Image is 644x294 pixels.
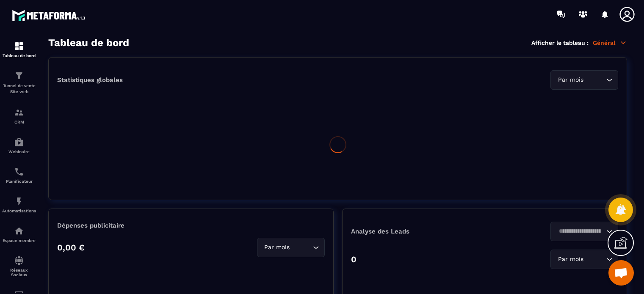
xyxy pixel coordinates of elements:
p: Général [593,39,627,47]
a: social-networksocial-networkRéseaux Sociaux [2,249,36,283]
div: Search for option [550,250,618,269]
p: Dépenses publicitaire [57,222,325,229]
div: Search for option [550,70,618,90]
a: automationsautomationsWebinaire [2,131,36,160]
span: Par mois [556,255,585,264]
p: Analyse des Leads [351,228,485,235]
a: automationsautomationsEspace membre [2,220,36,249]
p: Tunnel de vente Site web [2,83,36,95]
img: formation [14,107,24,118]
p: Webinaire [2,149,36,154]
img: automations [14,226,24,236]
p: Automatisations [2,209,36,213]
img: scheduler [14,167,24,177]
p: Tableau de bord [2,53,36,58]
div: Search for option [257,238,325,257]
p: 0 [351,254,357,264]
img: automations [14,137,24,147]
p: Réseaux Sociaux [2,268,36,277]
a: formationformationTableau de bord [2,35,36,64]
a: schedulerschedulerPlanificateur [2,160,36,190]
p: 0,00 € [57,242,85,253]
div: Ouvrir le chat [608,260,634,286]
p: Planificateur [2,179,36,184]
input: Search for option [585,255,604,264]
img: automations [14,196,24,206]
img: logo [12,8,88,23]
h3: Tableau de bord [48,37,129,49]
a: automationsautomationsAutomatisations [2,190,36,220]
p: Statistiques globales [57,76,123,84]
span: Par mois [556,75,585,85]
p: Afficher le tableau : [531,39,589,46]
p: Espace membre [2,238,36,243]
img: social-network [14,256,24,266]
input: Search for option [292,243,311,252]
p: CRM [2,120,36,124]
img: formation [14,41,24,51]
span: Par mois [263,243,292,252]
input: Search for option [556,227,604,236]
a: formationformationCRM [2,101,36,131]
img: formation [14,71,24,81]
div: Search for option [550,222,618,241]
input: Search for option [585,75,604,85]
a: formationformationTunnel de vente Site web [2,64,36,101]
